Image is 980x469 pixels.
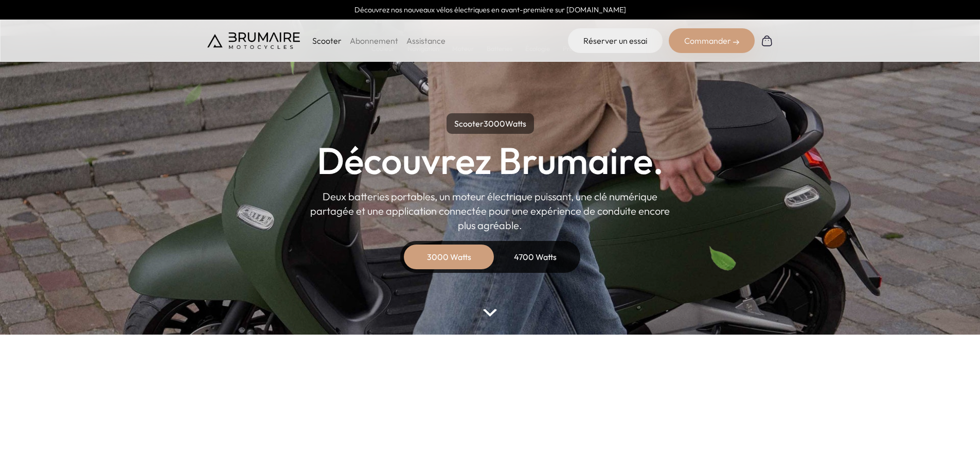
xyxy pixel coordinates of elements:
h1: Découvrez Brumaire. [317,142,664,179]
a: Abonnement [350,36,398,46]
p: Scooter Watts [447,113,534,134]
div: Commander [669,28,755,53]
a: Assistance [406,36,446,46]
img: Panier [761,34,773,47]
p: Deux batteries portables, un moteur électrique puissant, une clé numérique partagée et une applic... [310,189,670,233]
p: Scooter [312,34,342,47]
img: right-arrow-2.png [733,39,739,45]
div: 4700 Watts [494,245,577,269]
img: Brumaire Motocycles [207,32,300,49]
a: Réserver un essai [568,28,663,53]
span: 3000 [484,118,505,129]
img: arrow-bottom.png [483,309,496,317]
div: 3000 Watts [408,245,490,269]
